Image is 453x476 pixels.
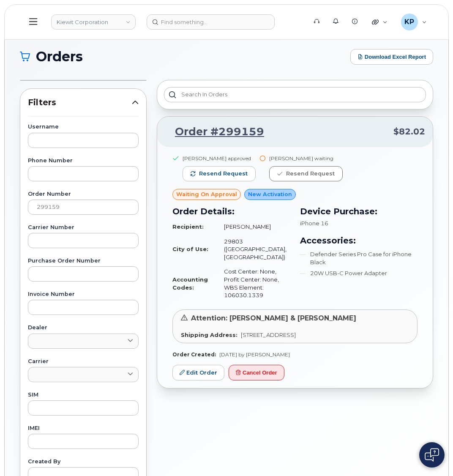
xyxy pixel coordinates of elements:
button: Resend request [183,166,256,181]
span: Attention: [PERSON_NAME] & [PERSON_NAME] [191,314,356,322]
a: Edit Order [172,365,224,380]
label: Purchase Order Number [28,258,139,264]
label: Created By [28,459,139,465]
strong: Shipping Address: [181,331,237,338]
strong: Order Created: [172,351,216,358]
span: Waiting On Approval [176,190,237,198]
label: Invoice Number [28,292,139,297]
div: [PERSON_NAME] waiting [269,155,343,162]
button: Resend request [269,166,343,181]
label: Order Number [28,191,139,197]
li: 20W USB-C Power Adapter [300,269,418,277]
h3: Accessories: [300,234,418,247]
span: New Activation [248,190,292,198]
td: Cost Center: None, Profit Center: None, WBS Element: 106030.1339 [216,264,290,302]
label: Carrier Number [28,225,139,230]
a: Order #299159 [165,124,264,140]
h3: Order Details: [172,205,290,218]
label: Username [28,124,139,130]
strong: City of Use: [172,246,208,252]
span: Resend request [286,170,335,178]
label: IMEI [28,426,139,431]
td: [PERSON_NAME] [216,219,290,234]
span: [DATE] by [PERSON_NAME] [219,351,290,358]
span: $82.02 [393,126,425,138]
span: Orders [36,50,83,63]
label: Dealer [28,325,139,331]
strong: Recipient: [172,223,204,230]
button: Download Excel Report [350,49,433,65]
img: Open chat [425,448,439,462]
span: iPhone 16 [300,220,328,227]
button: Cancel Order [229,365,284,380]
label: Phone Number [28,158,139,164]
strong: Accounting Codes: [172,276,208,291]
td: 29803 ([GEOGRAPHIC_DATA], [GEOGRAPHIC_DATA]) [216,234,290,265]
span: Filters [28,96,132,109]
li: Defender Series Pro Case for iPhone Black [300,250,418,266]
span: [STREET_ADDRESS] [241,331,296,338]
input: Search in orders [164,87,426,102]
label: Carrier [28,359,139,364]
div: [PERSON_NAME] approved [183,155,256,162]
label: SIM [28,392,139,398]
span: Resend request [199,170,248,178]
h3: Device Purchase: [300,205,418,218]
